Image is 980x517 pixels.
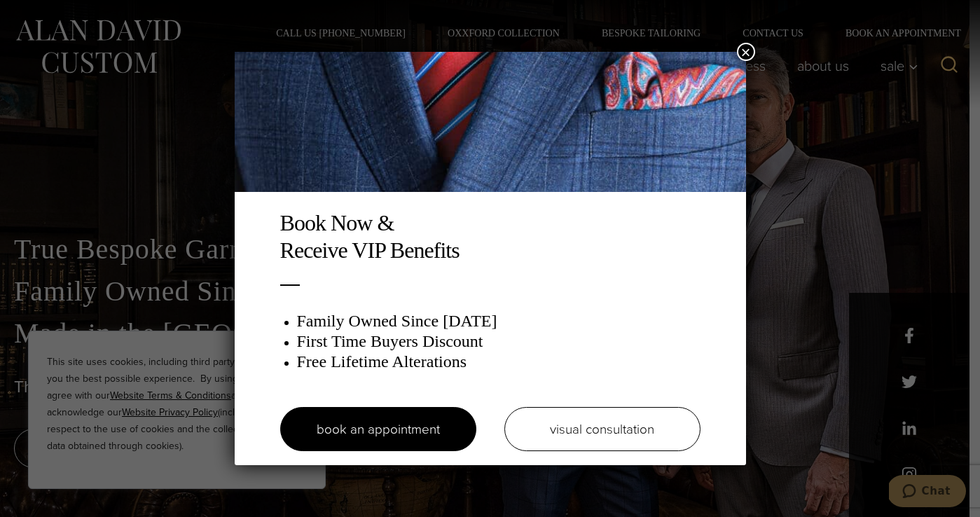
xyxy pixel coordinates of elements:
[737,43,755,61] button: Close
[33,10,62,22] span: Chat
[297,331,701,352] h3: First Time Buyers Discount
[280,209,701,263] h2: Book Now & Receive VIP Benefits
[297,311,701,331] h3: Family Owned Since [DATE]
[297,352,701,372] h3: Free Lifetime Alterations
[504,407,701,451] a: visual consultation
[280,407,476,451] a: book an appointment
